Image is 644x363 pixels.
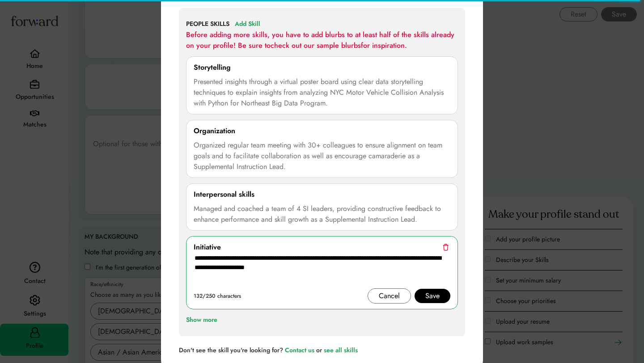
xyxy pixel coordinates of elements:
[194,76,450,109] div: Presented insights through a virtual poster board using clear data storytelling techniques to exp...
[194,291,241,301] div: 132/250 characters
[186,30,458,51] div: Before adding more skills, you have to add blurbs to at least half of the skills already on your ...
[194,140,450,172] div: Organized regular team meeting with 30+ colleagues to ensure alignment on team goals and to facil...
[194,126,235,136] div: Organization
[194,242,221,253] div: Initiative
[235,19,260,30] div: Add Skill
[271,40,361,51] a: check out our sample blurbs
[179,347,283,353] div: Don't see the skill you're looking for?
[194,62,231,73] div: Storytelling
[186,315,217,325] div: Show more
[379,291,400,301] div: Cancel
[316,347,322,353] div: or
[324,347,358,353] div: see all skills
[285,347,314,353] div: Contact us
[194,189,254,200] div: Interpersonal skills
[194,203,450,225] div: Managed and coached a team of 4 SI leaders, providing constructive feedback to enhance performanc...
[186,20,229,29] div: PEOPLE SKILLS
[443,244,449,250] img: trash.svg
[425,291,440,301] div: Save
